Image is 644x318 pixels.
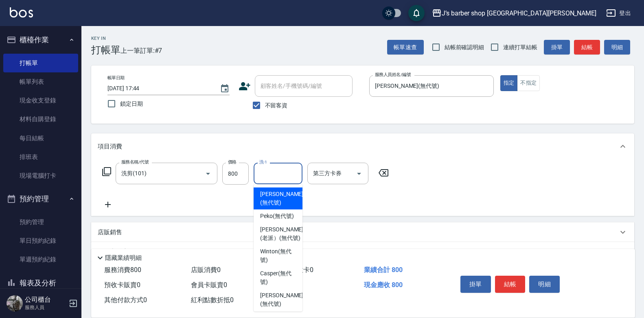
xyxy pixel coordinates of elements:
[25,296,66,304] h5: 公司櫃台
[260,247,296,264] span: Winton (無代號)
[259,159,267,165] label: 洗-1
[202,167,215,180] button: Open
[3,54,78,72] a: 打帳單
[265,101,288,110] span: 不留客資
[364,281,403,289] span: 現金應收 800
[120,46,162,56] span: 上一筆訂單:#7
[442,8,596,18] div: J’s barber shop [GEOGRAPHIC_DATA][PERSON_NAME]
[574,40,600,55] button: 結帳
[445,43,484,52] span: 結帳前確認明細
[91,133,634,159] div: 項目消費
[91,222,634,242] div: 店販銷售
[3,148,78,166] a: 排班表
[500,75,518,91] button: 指定
[104,281,140,289] span: 預收卡販賣 0
[260,225,303,242] span: [PERSON_NAME](老派） (無代號)
[603,6,634,21] button: 登出
[228,159,237,165] label: 價格
[104,296,147,304] span: 其他付款方式 0
[191,266,221,274] span: 店販消費 0
[98,142,122,151] p: 項目消費
[3,231,78,250] a: 單日預約紀錄
[25,304,66,311] p: 服務人員
[3,129,78,148] a: 每日結帳
[3,29,78,50] button: 櫃檯作業
[120,100,143,108] span: 鎖定日期
[517,75,540,91] button: 不指定
[408,5,425,21] button: save
[3,166,78,185] a: 現場電腦打卡
[3,250,78,269] a: 單週預約紀錄
[460,276,491,293] button: 掛單
[3,272,78,294] button: 報表及分析
[3,110,78,129] a: 材料自購登錄
[387,40,424,55] button: 帳單速查
[260,212,294,220] span: Peko (無代號)
[191,281,227,289] span: 會員卡販賣 0
[91,44,120,56] h3: 打帳單
[215,79,234,98] button: Choose date, selected date is 2025-10-10
[91,242,634,261] div: 預收卡販賣
[98,248,128,256] p: 預收卡販賣
[604,40,630,55] button: 明細
[191,296,234,304] span: 紅利點數折抵 0
[364,266,403,274] span: 業績合計 800
[3,72,78,91] a: 帳單列表
[107,75,125,81] label: 帳單日期
[260,291,303,308] span: [PERSON_NAME] (無代號)
[544,40,570,55] button: 掛單
[260,269,296,286] span: Casper (無代號)
[3,91,78,110] a: 現金收支登錄
[353,167,366,180] button: Open
[7,295,23,311] img: Person
[104,266,141,274] span: 服務消費 800
[107,82,212,95] input: YYYY/MM/DD hh:mm
[91,36,120,41] h2: Key In
[529,276,560,293] button: 明細
[495,276,526,293] button: 結帳
[121,159,149,165] label: 服務名稱/代號
[98,228,122,237] p: 店販銷售
[3,213,78,231] a: 預約管理
[260,190,303,207] span: [PERSON_NAME] (無代號)
[3,188,78,209] button: 預約管理
[375,72,411,78] label: 服務人員姓名/編號
[503,43,537,52] span: 連續打單結帳
[10,7,33,17] img: Logo
[105,254,142,262] p: 隱藏業績明細
[429,5,600,22] button: J’s barber shop [GEOGRAPHIC_DATA][PERSON_NAME]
